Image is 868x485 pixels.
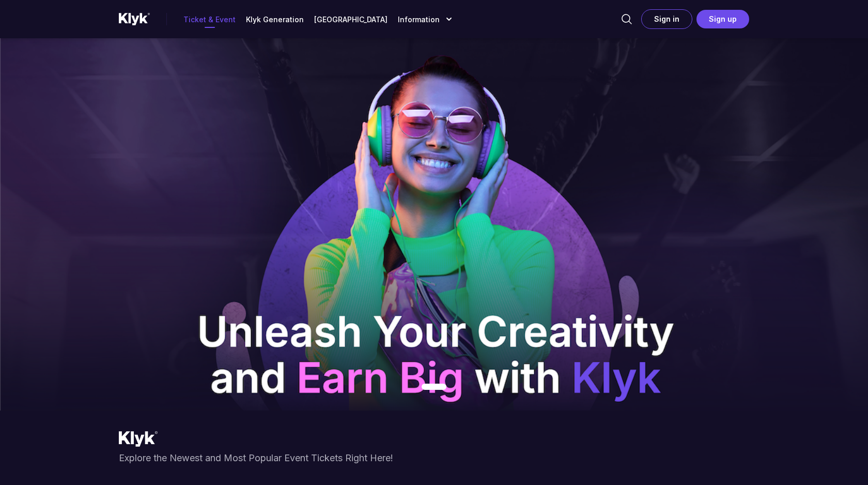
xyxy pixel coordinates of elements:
[119,12,150,26] img: site-logo
[422,384,446,390] button: Go to slide 1
[398,14,440,25] p: Information
[119,451,749,465] p: Explore the Newest and Most Popular Event Tickets Right Here!
[398,14,454,25] button: Information
[314,14,388,25] a: [GEOGRAPHIC_DATA]
[246,14,304,25] a: Klyk Generation
[183,14,236,25] a: Ticket & Event
[119,431,749,447] img: klyk
[696,10,749,28] button: Sign up
[616,6,637,32] button: alert-icon
[641,9,692,29] button: Sign in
